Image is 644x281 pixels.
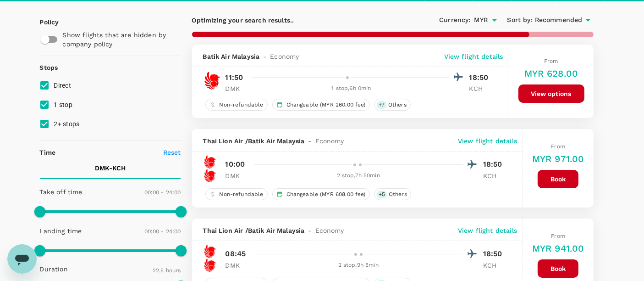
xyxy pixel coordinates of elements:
span: Non-refundable [216,101,267,109]
p: View flight details [458,226,517,235]
span: 00:00 - 24:00 [144,228,181,235]
div: 2 stop , 7h 50min [254,171,463,180]
div: 2 stop , 9h 5min [254,261,463,270]
button: Open [488,14,501,27]
p: Time [40,148,56,157]
span: - [304,226,315,235]
p: KCH [469,84,492,93]
span: Sort by : [507,15,533,25]
strong: Stops [40,64,58,71]
p: Reset [163,148,181,157]
span: Economy [315,226,344,235]
img: OD [203,72,221,90]
p: 18:50 [483,248,506,259]
span: Changeable (MYR 608.00 fee) [283,191,369,198]
span: Thai Lion Air / Batik Air Malaysia [203,226,305,235]
span: Others [385,191,411,198]
p: DMK [226,84,248,93]
h6: MYR 628.00 [524,66,578,81]
span: From [551,143,565,150]
span: 2+ stops [54,120,80,128]
iframe: Button to launch messaging window [7,244,37,274]
p: 10:00 [226,159,245,170]
p: DMK [226,171,248,180]
div: 1 stop , 6h 0min [254,84,449,93]
img: OD [203,169,217,183]
div: +7Others [374,99,411,111]
div: Changeable (MYR 260.00 fee) [272,99,370,111]
span: Economy [270,52,299,61]
button: View options [518,84,584,103]
span: Direct [54,82,72,89]
img: SL [203,245,217,259]
div: +5Others [374,188,411,200]
div: Changeable (MYR 608.00 fee) [272,188,370,200]
span: Economy [315,136,344,146]
img: OD [203,259,217,272]
span: 22.5 hours [153,267,181,274]
span: + 7 [377,101,386,109]
span: 1 stop [54,101,73,108]
p: KCH [483,171,506,180]
span: Currency : [439,15,470,25]
button: Book [538,259,578,278]
p: 18:50 [469,72,492,83]
p: Landing time [40,226,82,236]
span: Batik Air Malaysia [203,52,260,61]
p: Policy [40,17,48,27]
p: 11:50 [226,72,243,83]
h6: MYR 941.00 [532,241,584,256]
p: DMK [226,261,248,270]
span: Others [385,101,410,109]
span: Thai Lion Air / Batik Air Malaysia [203,136,305,146]
div: Non-refundable [205,99,268,111]
span: - [304,136,315,146]
span: Recommended [535,15,583,25]
p: Show flights that are hidden by company policy [63,30,175,49]
img: SL [203,155,217,169]
span: From [544,58,558,64]
span: 00:00 - 24:00 [144,189,181,196]
p: Optimizing your search results.. [192,16,393,25]
span: + 5 [377,191,387,198]
p: DMK - KCH [95,163,126,173]
button: Book [538,170,578,188]
p: 18:50 [483,159,506,170]
span: From [551,233,565,239]
p: View flight details [458,136,517,146]
div: Non-refundable [205,188,268,200]
span: - [259,52,270,61]
p: 08:45 [226,248,246,259]
p: Take off time [40,187,83,197]
span: Non-refundable [216,191,267,198]
p: Duration [40,264,68,274]
p: KCH [483,261,506,270]
h6: MYR 971.00 [532,152,584,166]
p: View flight details [444,52,503,61]
span: Changeable (MYR 260.00 fee) [283,101,369,109]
